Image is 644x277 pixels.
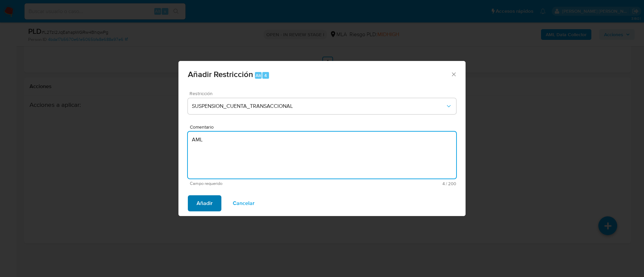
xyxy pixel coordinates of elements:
[190,125,458,130] span: Comentario
[264,72,267,79] span: 4
[188,98,456,114] button: Restriction
[192,103,445,110] span: SUSPENSION_CUENTA_TRANSACCIONAL
[188,132,456,179] textarea: AML
[450,71,457,77] button: Cerrar ventana
[197,196,213,211] span: Añadir
[190,181,323,186] span: Campo requerido
[224,195,263,211] button: Cancelar
[256,72,261,79] span: Alt
[323,182,456,186] span: Máximo 200 caracteres
[233,196,255,211] span: Cancelar
[190,91,458,96] span: Restricción
[188,195,221,211] button: Añadir
[188,68,253,80] span: Añadir Restricción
